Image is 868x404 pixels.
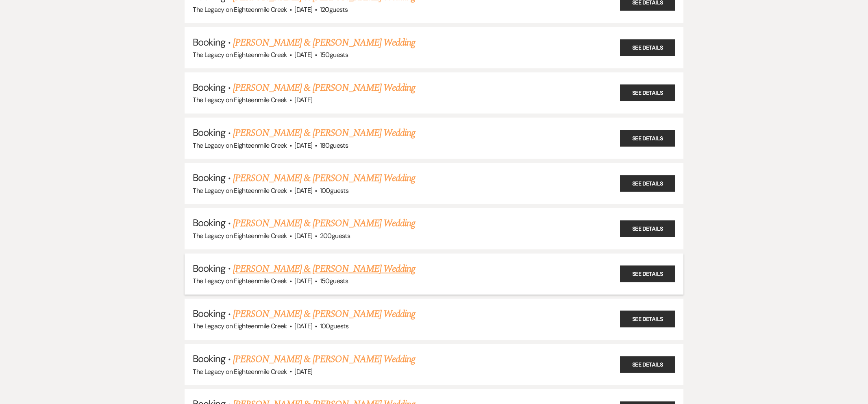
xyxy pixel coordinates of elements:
[294,96,312,104] span: [DATE]
[193,126,225,139] span: Booking
[620,175,675,192] a: See Details
[620,356,675,373] a: See Details
[320,5,348,14] span: 120 guests
[233,352,415,367] a: [PERSON_NAME] & [PERSON_NAME] Wedding
[320,50,348,59] span: 150 guests
[320,141,348,150] span: 180 guests
[294,141,312,150] span: [DATE]
[233,216,415,231] a: [PERSON_NAME] & [PERSON_NAME] Wedding
[193,36,225,48] span: Booking
[233,262,415,276] a: [PERSON_NAME] & [PERSON_NAME] Wedding
[233,126,415,140] a: [PERSON_NAME] & [PERSON_NAME] Wedding
[294,367,312,376] span: [DATE]
[294,5,312,14] span: [DATE]
[193,262,225,275] span: Booking
[193,5,287,14] span: The Legacy on Eighteenmile Creek
[193,216,225,229] span: Booking
[620,130,675,146] a: See Details
[320,231,350,240] span: 200 guests
[620,85,675,101] a: See Details
[193,322,287,330] span: The Legacy on Eighteenmile Creek
[320,277,348,285] span: 150 guests
[193,96,287,104] span: The Legacy on Eighteenmile Creek
[193,231,287,240] span: The Legacy on Eighteenmile Creek
[320,322,348,330] span: 100 guests
[193,367,287,376] span: The Legacy on Eighteenmile Creek
[193,50,287,59] span: The Legacy on Eighteenmile Creek
[294,186,312,195] span: [DATE]
[294,277,312,285] span: [DATE]
[233,171,415,186] a: [PERSON_NAME] & [PERSON_NAME] Wedding
[193,81,225,94] span: Booking
[233,81,415,95] a: [PERSON_NAME] & [PERSON_NAME] Wedding
[193,352,225,365] span: Booking
[620,39,675,56] a: See Details
[294,322,312,330] span: [DATE]
[193,141,287,150] span: The Legacy on Eighteenmile Creek
[193,171,225,184] span: Booking
[294,231,312,240] span: [DATE]
[620,266,675,282] a: See Details
[620,311,675,328] a: See Details
[193,186,287,195] span: The Legacy on Eighteenmile Creek
[620,220,675,237] a: See Details
[320,186,348,195] span: 100 guests
[294,50,312,59] span: [DATE]
[233,35,415,50] a: [PERSON_NAME] & [PERSON_NAME] Wedding
[193,277,287,285] span: The Legacy on Eighteenmile Creek
[193,307,225,320] span: Booking
[233,307,415,321] a: [PERSON_NAME] & [PERSON_NAME] Wedding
